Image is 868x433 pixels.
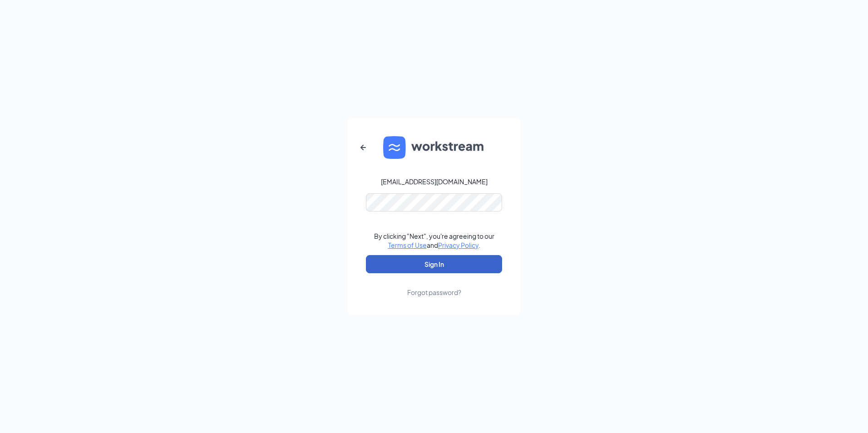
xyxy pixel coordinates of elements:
[352,137,374,158] button: ArrowLeftNew
[374,231,494,250] div: By clicking "Next", you're agreeing to our and .
[358,142,369,153] svg: ArrowLeftNew
[381,177,488,186] div: [EMAIL_ADDRESS][DOMAIN_NAME]
[388,241,427,249] a: Terms of Use
[383,136,485,159] img: WS logo and Workstream text
[407,273,461,297] a: Forgot password?
[366,255,502,273] button: Sign In
[407,288,461,297] div: Forgot password?
[438,241,478,249] a: Privacy Policy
